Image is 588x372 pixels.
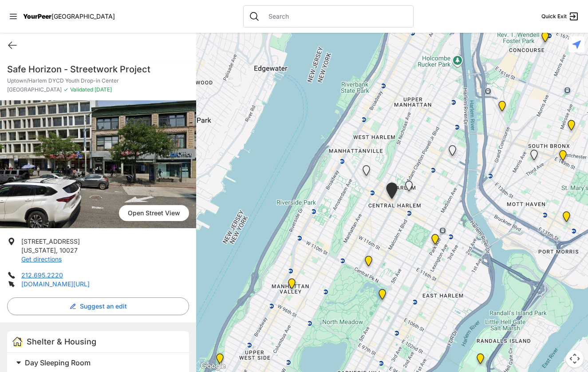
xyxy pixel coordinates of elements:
[63,86,68,93] span: ✓
[93,86,112,93] span: [DATE]
[23,12,51,20] span: YourPeer
[384,182,399,202] div: Uptown/Harlem DYCD Youth Drop-in Center
[566,120,577,134] div: Bronx Youth Center (BYC)
[51,12,115,20] span: [GEOGRAPHIC_DATA]
[21,280,90,288] a: [DOMAIN_NAME][URL]
[361,165,372,179] div: Queen of Peace Single Female-Identified Adult Shelter
[21,271,63,279] a: 212.695.2220
[27,337,96,346] span: Shelter & Housing
[119,205,189,221] a: Open Street View
[198,360,228,372] img: Google
[7,297,189,315] button: Suggest an edit
[557,150,568,164] div: The Bronx Pride Center
[541,13,567,20] span: Quick Exit
[23,14,115,19] a: YourPeer[GEOGRAPHIC_DATA]
[475,353,486,368] div: Keener Men's Shelter
[21,255,62,263] a: Get directions
[286,278,297,293] div: Trinity Lutheran Church
[21,237,80,245] span: [STREET_ADDRESS]
[25,358,91,367] span: Day Sleeping Room
[7,63,189,75] h1: Safe Horizon - Streetwork Project
[21,246,56,254] span: [US_STATE]
[430,234,441,248] div: Bailey House, Inc.
[214,353,225,368] div: Administrative Office, No Walk-Ins
[541,11,579,22] a: Quick Exit
[540,32,551,46] div: Bronx Housing Court, Clerk's Office
[363,256,374,270] div: 820 MRT Residential Chemical Dependence Treatment Program
[529,150,540,164] div: Queen of Peace Single Male-Identified Adult Shelter
[7,77,189,84] p: Uptown/Harlem DYCD Youth Drop-in Center
[7,86,62,93] span: [GEOGRAPHIC_DATA]
[56,246,58,254] span: ,
[447,145,458,159] div: Upper West Side, Closed
[198,360,228,372] a: Open this area in Google Maps (opens a new window)
[80,302,127,311] span: Suggest an edit
[59,246,78,254] span: 10027
[497,101,508,115] div: Prevention Assistance and Temporary Housing (PATH)
[403,181,414,195] div: Young Adult Residence
[263,12,408,21] input: Search
[566,350,584,368] button: Map camera controls
[70,86,93,93] span: Validated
